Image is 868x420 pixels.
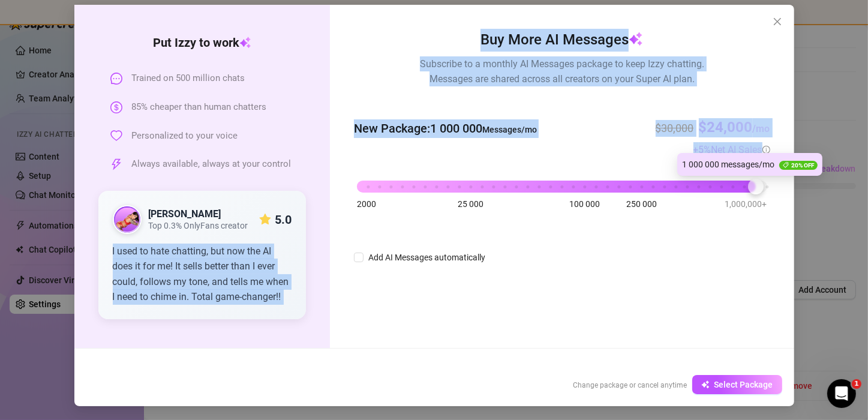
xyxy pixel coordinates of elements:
button: Select Package [692,375,782,394]
span: 2000 [357,197,376,211]
span: Messages/mo [482,125,537,134]
strong: [PERSON_NAME] [149,208,221,220]
h3: $24,000 [699,118,770,137]
div: I used to hate chatting, but now the AI does it for me! It sells better than I ever could, follow... [113,244,292,305]
span: dollar [110,101,122,113]
img: public [114,206,140,233]
span: 20 % OFF [779,161,818,170]
span: tag [783,162,789,168]
div: Net AI Sales [711,142,770,157]
button: Close [768,12,787,31]
span: Change package or cancel anytime [573,381,687,389]
span: Trained on 500 million chats [132,71,245,86]
del: $30,000 [656,122,694,134]
div: Add AI Messages automatically [368,251,485,264]
strong: 5.0 [275,212,292,227]
span: 250 000 [626,197,657,211]
span: New Package : 1 000 000 [354,119,537,138]
span: close [773,17,782,26]
span: 25 000 [458,197,483,211]
span: Personalized to your voice [132,129,238,143]
span: + 5 % [693,144,770,155]
span: 1,000,000+ [725,197,767,211]
span: Buy More AI Messages [480,29,643,52]
span: Select Package [714,380,773,389]
span: /mo [753,123,770,134]
span: Always available, always at your control [132,157,292,172]
span: 85% cheaper than human chatters [132,100,267,115]
span: star [259,214,271,226]
iframe: Intercom live chat [827,379,856,408]
span: 1 000 000 messages/mo [682,160,774,169]
span: Top 0.3% OnlyFans creator [149,221,248,231]
span: info-circle [762,146,770,154]
span: heart [110,130,122,142]
span: 100 000 [569,197,600,211]
span: message [110,73,122,85]
span: thunderbolt [110,158,122,170]
span: 1 [852,379,861,389]
span: Close [768,17,787,26]
strong: Put Izzy to work [153,35,251,50]
span: Subscribe to a monthly AI Messages package to keep Izzy chatting. Messages are shared across all ... [420,56,704,86]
